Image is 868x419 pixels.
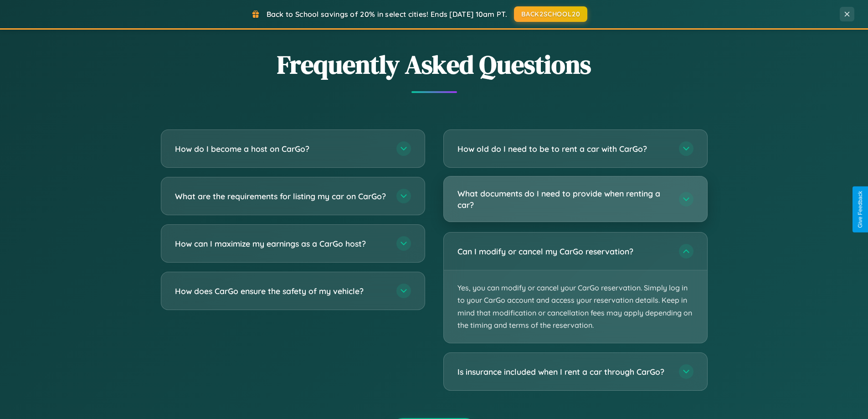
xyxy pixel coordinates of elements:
[161,47,708,82] h2: Frequently Asked Questions
[175,285,387,297] h3: How does CarGo ensure the safety of my vehicle?
[175,238,387,249] h3: How can I maximize my earnings as a CarGo host?
[267,10,507,19] span: Back to School savings of 20% in select cities! Ends [DATE] 10am PT.
[175,143,387,155] h3: How do I become a host on CarGo?
[175,191,387,202] h3: What are the requirements for listing my car on CarGo?
[444,270,707,343] p: Yes, you can modify or cancel your CarGo reservation. Simply log in to your CarGo account and acc...
[514,6,587,22] button: BACK2SCHOOL20
[857,191,863,228] div: Give Feedback
[457,366,670,378] h3: Is insurance included when I rent a car through CarGo?
[457,246,670,257] h3: Can I modify or cancel my CarGo reservation?
[457,143,670,155] h3: How old do I need to be to rent a car with CarGo?
[457,188,670,210] h3: What documents do I need to provide when renting a car?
